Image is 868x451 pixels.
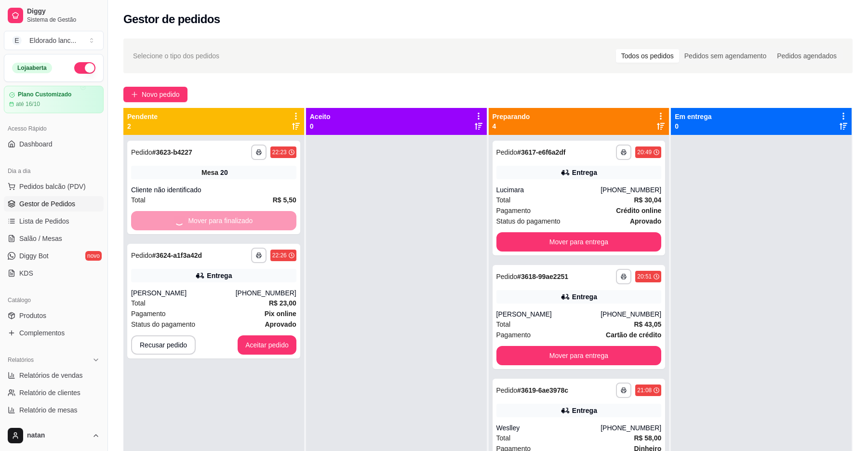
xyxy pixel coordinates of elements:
[19,182,86,191] span: Pedidos balcão (PDV)
[131,252,152,259] span: Pedido
[4,248,104,264] a: Diggy Botnovo
[496,148,518,156] span: Pedido
[19,388,80,398] span: Relatório de clientes
[493,121,530,131] p: 4
[4,163,104,179] div: Dia a dia
[207,271,232,280] div: Entrega
[12,36,22,45] span: E
[496,309,601,319] div: [PERSON_NAME]
[19,216,69,226] span: Lista de Pedidos
[272,148,287,156] div: 22:23
[12,63,52,73] div: Loja aberta
[616,207,661,214] strong: Crédito online
[27,16,100,24] span: Sistema de Gestão
[201,168,218,177] span: Mesa
[496,216,561,226] span: Status do pagamento
[634,434,661,442] strong: R$ 58,00
[4,424,104,447] button: natan
[637,386,652,394] div: 21:08
[496,185,601,195] div: Lucimara
[4,86,104,113] a: Plano Customizadoaté 16/10
[16,100,40,108] article: até 16/10
[4,121,104,136] div: Acesso Rápido
[496,195,511,205] span: Total
[19,251,49,261] span: Diggy Bot
[265,320,296,328] strong: aprovado
[131,148,152,156] span: Pedido
[131,298,146,308] span: Total
[4,31,104,50] button: Select a team
[4,292,104,308] div: Catálogo
[496,330,531,340] span: Pagamento
[4,136,104,152] a: Dashboard
[131,288,236,298] div: [PERSON_NAME]
[27,7,100,16] span: Diggy
[131,195,146,205] span: Total
[238,335,296,355] button: Aceitar pedido
[572,292,597,302] div: Entrega
[606,331,661,339] strong: Cartão de crédito
[8,356,34,364] span: Relatórios
[18,91,71,98] article: Plano Customizado
[4,231,104,246] a: Salão / Mesas
[272,252,287,259] div: 22:26
[675,121,711,131] p: 0
[4,385,104,400] a: Relatório de clientes
[19,139,53,149] span: Dashboard
[4,368,104,383] a: Relatórios de vendas
[4,402,104,418] a: Relatório de mesas
[236,288,296,298] div: [PHONE_NUMBER]
[4,265,104,281] a: KDS
[19,234,62,243] span: Salão / Mesas
[19,371,83,380] span: Relatórios de vendas
[4,4,104,27] a: DiggySistema de Gestão
[4,196,104,212] a: Gestor de Pedidos
[19,199,75,209] span: Gestor de Pedidos
[123,12,220,27] h2: Gestor de pedidos
[601,309,661,319] div: [PHONE_NUMBER]
[634,196,661,204] strong: R$ 30,04
[517,148,565,156] strong: # 3617-e6f6a2df
[220,168,228,177] div: 20
[131,185,296,195] div: Cliente não identificado
[131,91,138,98] span: plus
[493,112,530,121] p: Preparando
[601,423,661,433] div: [PHONE_NUMBER]
[4,420,104,435] a: Relatório de fidelidadenovo
[142,89,180,100] span: Novo pedido
[310,112,331,121] p: Aceito
[496,205,531,216] span: Pagamento
[4,179,104,194] button: Pedidos balcão (PDV)
[19,268,33,278] span: KDS
[74,62,95,74] button: Alterar Status
[131,335,196,355] button: Recusar pedido
[496,386,518,394] span: Pedido
[131,308,166,319] span: Pagamento
[19,405,78,415] span: Relatório de mesas
[496,346,662,365] button: Mover para entrega
[634,320,661,328] strong: R$ 43,05
[19,311,46,320] span: Produtos
[265,310,296,318] strong: Pix online
[496,423,601,433] div: Weslley
[679,49,772,63] div: Pedidos sem agendamento
[675,112,711,121] p: Em entrega
[127,121,158,131] p: 2
[310,121,331,131] p: 0
[572,406,597,415] div: Entrega
[4,213,104,229] a: Lista de Pedidos
[637,148,652,156] div: 20:49
[133,51,219,61] span: Selecione o tipo dos pedidos
[601,185,661,195] div: [PHONE_NUMBER]
[637,273,652,280] div: 20:51
[630,217,661,225] strong: aprovado
[273,196,296,204] strong: R$ 5,50
[517,273,568,280] strong: # 3618-99ae2251
[496,232,662,252] button: Mover para entrega
[152,148,192,156] strong: # 3623-b4227
[496,433,511,443] span: Total
[269,299,296,307] strong: R$ 23,00
[496,319,511,330] span: Total
[572,168,597,177] div: Entrega
[127,112,158,121] p: Pendente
